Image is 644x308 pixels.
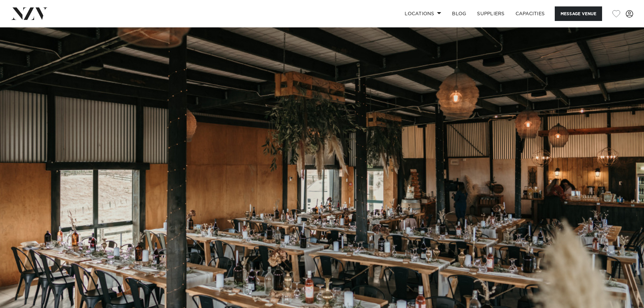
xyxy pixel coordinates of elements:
button: Message Venue [555,6,602,21]
a: Locations [399,6,447,21]
a: BLOG [447,6,472,21]
a: Capacities [510,6,550,21]
img: nzv-logo.png [11,7,48,20]
a: SUPPLIERS [472,6,510,21]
